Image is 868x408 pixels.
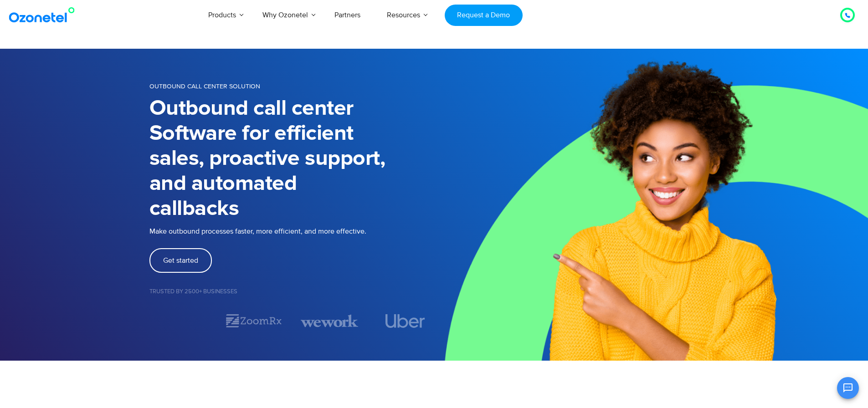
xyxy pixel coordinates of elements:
[837,377,859,399] button: Open chat
[301,313,358,329] img: wework
[376,314,434,328] div: 4 / 7
[385,314,425,328] img: uber
[149,226,434,237] p: Make outbound processes faster, more efficient, and more effective.
[149,82,260,90] span: OUTBOUND CALL CENTER SOLUTION
[445,5,523,26] a: Request a Demo
[301,313,358,329] div: 3 / 7
[225,313,282,329] img: zoomrx
[149,289,434,295] h5: Trusted by 2500+ Businesses
[149,248,212,273] a: Get started
[149,316,207,326] div: 1 / 7
[225,313,282,329] div: 2 / 7
[149,313,434,329] div: Image Carousel
[163,257,198,264] span: Get started
[149,96,434,221] h1: Outbound call center Software for efficient sales, proactive support, and automated callbacks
